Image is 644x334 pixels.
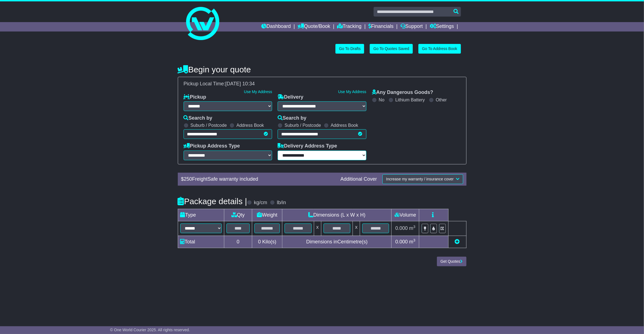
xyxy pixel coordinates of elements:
td: Volume [392,209,419,221]
td: Dimensions (L x W x H) [282,209,392,221]
a: Go To Address Book [418,44,461,54]
span: 0.000 [395,239,408,244]
div: Additional Cover [338,176,380,182]
a: Tracking [337,22,361,31]
a: Quote/Book [298,22,330,31]
label: No [379,97,384,102]
a: Settings [430,22,454,31]
td: x [314,221,321,236]
sup: 3 [413,238,416,242]
label: Pickup Address Type [184,143,240,149]
a: Financials [368,22,393,31]
a: Use My Address [338,90,366,94]
td: Weight [252,209,282,221]
label: Pickup [184,94,206,100]
a: Use My Address [244,90,272,94]
span: m [409,225,416,231]
a: Go To Quotes Saved [370,44,413,54]
td: 0 [224,236,252,248]
label: Address Book [236,123,264,128]
td: x [353,221,360,236]
td: Qty [224,209,252,221]
label: Delivery Address Type [278,143,337,149]
td: Type [178,209,224,221]
a: Dashboard [261,22,291,31]
td: Dimensions in Centimetre(s) [282,236,392,248]
label: Delivery [278,94,303,100]
label: Search by [278,115,306,121]
button: Increase my warranty / insurance cover [382,174,463,184]
h4: Package details | [178,197,247,206]
label: Suburb / Postcode [285,123,321,128]
label: Suburb / Postcode [191,123,227,128]
span: Increase my warranty / insurance cover [386,177,453,181]
label: Search by [184,115,212,121]
span: 0.000 [395,225,408,231]
a: Support [400,22,423,31]
span: © One World Courier 2025. All rights reserved. [110,328,190,332]
h4: Begin your quote [178,65,466,74]
td: Kilo(s) [252,236,282,248]
span: [DATE] 10:34 [225,81,255,86]
label: Address Book [331,123,358,128]
a: Go To Drafts [335,44,364,54]
label: kg/cm [254,200,267,206]
label: lb/in [277,200,286,206]
span: m [409,239,416,244]
a: Add new item [455,239,460,244]
div: Pickup Local Time: [181,81,463,87]
td: Total [178,236,224,248]
span: 250 [184,176,192,182]
label: Any Dangerous Goods? [372,90,433,96]
label: Other [436,97,447,102]
sup: 3 [413,225,416,229]
span: 0 [258,239,261,244]
div: $ FreightSafe warranty included [178,176,338,182]
button: Get Quotes [437,257,466,266]
label: Lithium Battery [395,97,425,102]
